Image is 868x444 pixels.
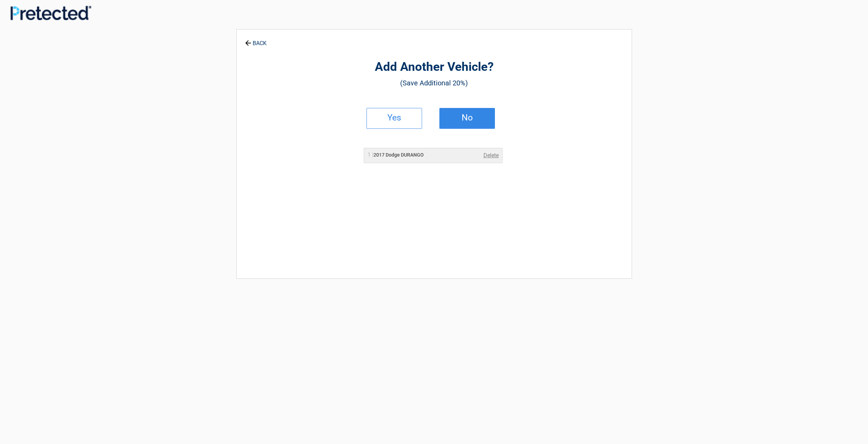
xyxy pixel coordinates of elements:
[275,59,593,75] h2: Add Another Vehicle?
[275,77,593,89] h3: (Save Additional 20%)
[368,151,373,158] span: 1 |
[10,6,91,20] img: Main Logo
[374,115,415,120] h2: Yes
[244,34,268,46] a: BACK
[368,151,424,159] h2: 2017 Dodge DURANGO
[483,151,499,160] a: Delete
[447,115,488,120] h2: No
